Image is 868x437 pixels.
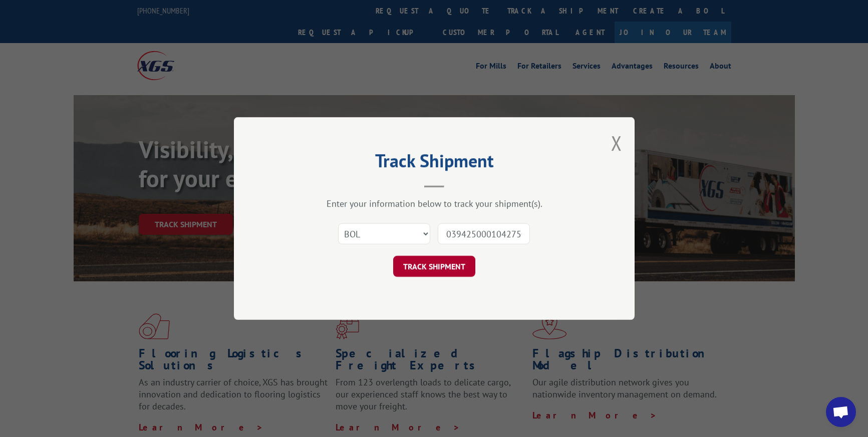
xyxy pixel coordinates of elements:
div: Open chat [826,397,856,427]
h2: Track Shipment [284,154,585,173]
button: TRACK SHIPMENT [393,256,475,277]
div: Enter your information below to track your shipment(s). [284,198,585,209]
button: Close modal [611,130,622,156]
input: Number(s) [438,223,530,244]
